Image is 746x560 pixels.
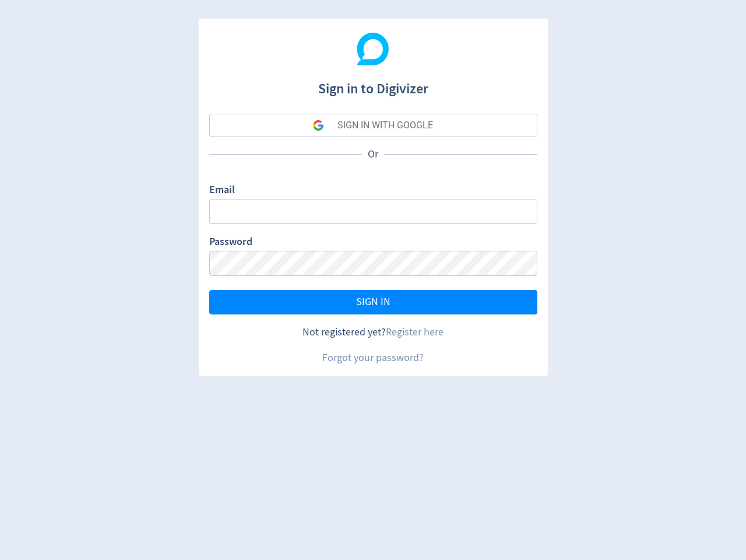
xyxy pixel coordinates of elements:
button: SIGN IN WITH GOOGLE [209,114,537,137]
a: Register here [386,325,444,339]
div: SIGN IN WITH GOOGLE [337,114,433,137]
h1: Sign in to Digivizer [209,69,537,99]
button: SIGN IN [209,290,537,314]
label: Password [209,235,252,251]
label: Email [209,183,235,199]
div: Not registered yet? [209,325,537,339]
span: SIGN IN [356,297,390,307]
img: Digivizer Logo [357,33,389,65]
p: Or [362,147,384,162]
a: Forgot your password? [322,351,424,365]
